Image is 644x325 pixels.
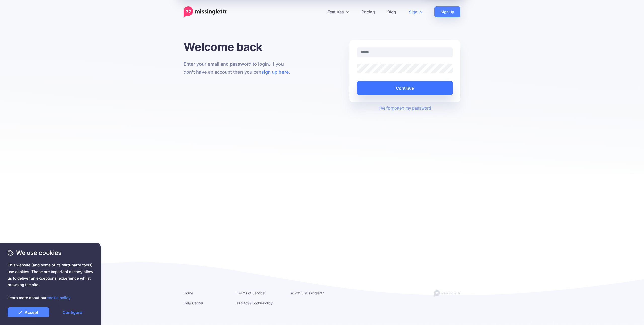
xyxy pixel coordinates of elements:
h1: Welcome back [184,40,295,54]
a: Sign In [403,6,428,17]
a: cookie policy [47,295,70,300]
a: Cookie [252,301,263,305]
a: Configure [52,307,93,317]
a: Home [184,291,193,295]
a: Privacy [237,301,249,305]
p: Enter your email and password to login. If you don't have an account then you can . [184,60,295,76]
span: This website (and some of its third-party tools) use cookies. These are important as they allow u... [8,262,93,301]
a: Terms of Service [237,291,265,295]
span: We use cookies [8,248,93,257]
a: I've forgotten my password [379,105,431,111]
a: Help Center [184,301,203,305]
button: Continue [357,81,453,95]
li: © 2025 Missinglettr [290,290,336,296]
a: Blog [381,6,403,17]
a: sign up here [261,69,289,75]
a: Sign Up [434,6,460,17]
a: Features [321,6,355,17]
a: Pricing [355,6,381,17]
a: Accept [8,307,49,317]
li: & Policy [237,300,283,306]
